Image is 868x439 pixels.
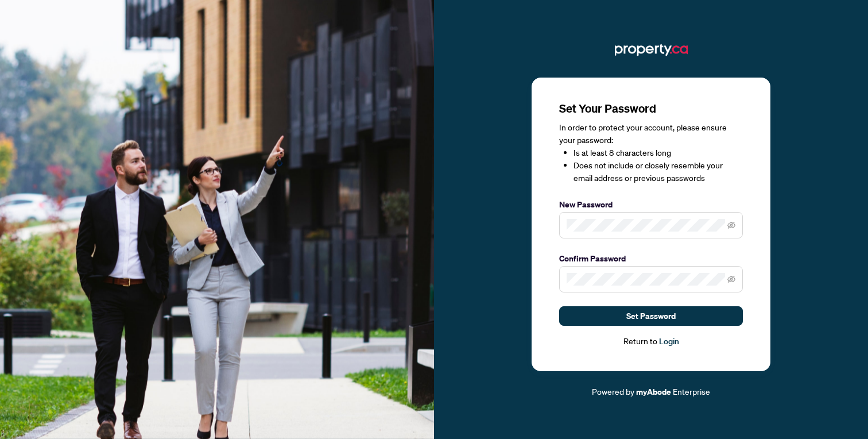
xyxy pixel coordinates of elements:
[559,335,743,348] div: Return to
[626,307,676,325] span: Set Password
[659,336,679,346] a: Login
[727,275,735,283] span: eye-invisible
[559,121,743,184] div: In order to protect your account, please ensure your password:
[727,221,735,229] span: eye-invisible
[573,159,743,184] li: Does not include or closely resemble your email address or previous passwords
[559,198,743,211] label: New Password
[615,41,688,59] img: ma-logo
[559,101,743,117] h3: Set Your Password
[559,306,743,326] button: Set Password
[592,386,634,396] span: Powered by
[673,386,710,396] span: Enterprise
[559,252,743,265] label: Confirm Password
[573,147,743,159] li: Is at least 8 characters long
[636,386,671,398] a: myAbode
